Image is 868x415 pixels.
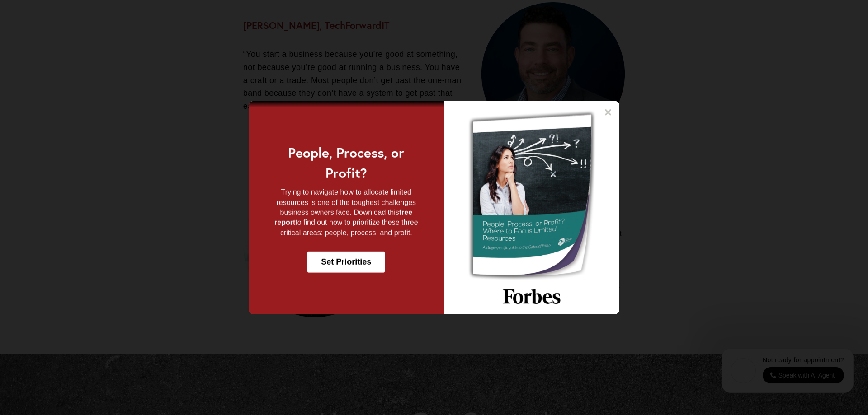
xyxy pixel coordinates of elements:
[280,219,418,236] span: to find out how to prioritize these three critical areas: people, process, and profit.
[444,101,619,314] img: GOF LeadGen Popup
[307,252,385,273] a: Set Priorities
[276,188,416,216] span: Trying to navigate how to allocate limited resources is one of the toughest challenges business o...
[274,209,412,226] strong: free report
[267,142,426,183] h2: People, Process, or Profit?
